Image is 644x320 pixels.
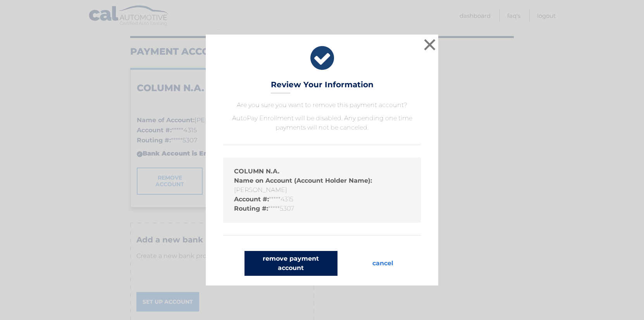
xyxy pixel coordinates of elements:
[245,251,337,276] button: remove payment account
[366,251,399,276] button: cancel
[422,37,437,52] button: ×
[234,168,279,175] strong: COLUMN N.A.
[271,80,374,93] h3: Review Your Information
[223,100,421,110] p: Are you sure you want to remove this payment account?
[234,177,372,184] strong: Name on Account (Account Holder Name):
[234,176,410,195] li: [PERSON_NAME]
[223,114,421,132] p: AutoPay Enrollment will be disabled. Any pending one time payments will not be canceled.
[234,195,269,203] strong: Account #:
[234,205,268,212] strong: Routing #:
